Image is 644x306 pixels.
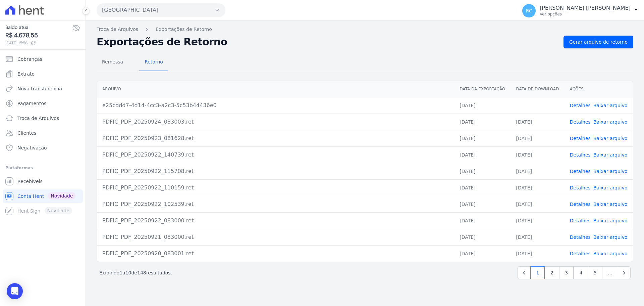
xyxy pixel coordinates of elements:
[511,179,565,196] td: [DATE]
[102,250,449,258] div: PDFIC_PDF_20250920_083001.ret
[593,218,628,223] a: Baixar arquivo
[156,26,212,33] a: Exportações de Retorno
[593,136,628,141] a: Baixar arquivo
[17,71,35,77] span: Extrato
[454,97,511,114] td: [DATE]
[511,146,565,163] td: [DATE]
[97,37,558,47] h2: Exportações de Retorno
[17,115,59,122] span: Troca de Arquivos
[99,269,172,276] p: Exibindo a de resultados.
[97,3,225,17] button: [GEOGRAPHIC_DATA]
[570,234,591,240] a: Detalhes
[569,39,628,45] span: Gerar arquivo de retorno
[540,11,631,17] p: Ver opções
[618,266,631,279] a: Next
[454,179,511,196] td: [DATE]
[570,202,591,207] a: Detalhes
[540,5,631,11] p: [PERSON_NAME] [PERSON_NAME]
[570,103,591,108] a: Detalhes
[511,245,565,262] td: [DATE]
[119,270,122,275] span: 1
[3,141,83,155] a: Negativação
[593,103,628,108] a: Baixar arquivo
[570,218,591,223] a: Detalhes
[17,56,42,62] span: Cobranças
[511,81,565,97] th: Data de Download
[5,164,80,172] div: Plataformas
[17,178,43,185] span: Recebíveis
[574,266,588,279] a: 4
[17,130,36,136] span: Clientes
[454,229,511,245] td: [DATE]
[141,55,167,69] span: Retorno
[97,26,138,33] a: Troca de Arquivos
[545,266,559,279] a: 2
[97,26,633,33] nav: Breadcrumb
[511,212,565,229] td: [DATE]
[3,189,83,203] a: Conta Hent Novidade
[102,118,449,126] div: PDFIC_PDF_20250924_083003.ret
[565,81,633,97] th: Ações
[7,283,23,299] div: Open Intercom Messenger
[570,185,591,190] a: Detalhes
[511,196,565,212] td: [DATE]
[5,31,72,40] span: R$ 4.678,55
[570,119,591,125] a: Detalhes
[593,251,628,256] a: Baixar arquivo
[454,212,511,229] td: [DATE]
[3,52,83,66] a: Cobranças
[563,36,633,48] a: Gerar arquivo de retorno
[3,112,83,125] a: Troca de Arquivos
[593,169,628,174] a: Baixar arquivo
[5,52,80,218] nav: Sidebar
[602,266,618,279] span: …
[526,8,532,13] span: RC
[593,234,628,240] a: Baixar arquivo
[48,192,75,200] span: Novidade
[3,126,83,140] a: Clientes
[97,81,454,97] th: Arquivo
[570,169,591,174] a: Detalhes
[3,67,83,81] a: Extrato
[530,266,545,279] a: 1
[3,97,83,110] a: Pagamentos
[454,81,511,97] th: Data da Exportação
[454,130,511,146] td: [DATE]
[5,40,72,46] span: [DATE] 15:56
[137,270,146,275] span: 148
[125,270,131,275] span: 10
[454,114,511,130] td: [DATE]
[102,200,449,208] div: PDFIC_PDF_20250922_102539.ret
[3,175,83,188] a: Recebíveis
[570,251,591,256] a: Detalhes
[454,146,511,163] td: [DATE]
[3,82,83,95] a: Nova transferência
[511,163,565,179] td: [DATE]
[593,152,628,158] a: Baixar arquivo
[102,167,449,175] div: PDFIC_PDF_20250922_115708.ret
[102,233,449,241] div: PDFIC_PDF_20250921_083000.ret
[17,85,62,92] span: Nova transferência
[588,266,602,279] a: 5
[454,245,511,262] td: [DATE]
[102,134,449,142] div: PDFIC_PDF_20250923_081628.ret
[17,100,46,107] span: Pagamentos
[139,54,168,71] a: Retorno
[17,193,44,200] span: Conta Hent
[593,185,628,190] a: Baixar arquivo
[593,119,628,125] a: Baixar arquivo
[570,136,591,141] a: Detalhes
[102,184,449,192] div: PDFIC_PDF_20250922_110159.ret
[17,144,47,151] span: Negativação
[97,54,128,71] a: Remessa
[517,1,644,20] button: RC [PERSON_NAME] [PERSON_NAME] Ver opções
[593,202,628,207] a: Baixar arquivo
[98,55,127,69] span: Remessa
[102,217,449,225] div: PDFIC_PDF_20250922_083000.ret
[511,114,565,130] td: [DATE]
[511,229,565,245] td: [DATE]
[570,152,591,158] a: Detalhes
[454,163,511,179] td: [DATE]
[102,151,449,159] div: PDFIC_PDF_20250922_140739.ret
[518,266,530,279] a: Previous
